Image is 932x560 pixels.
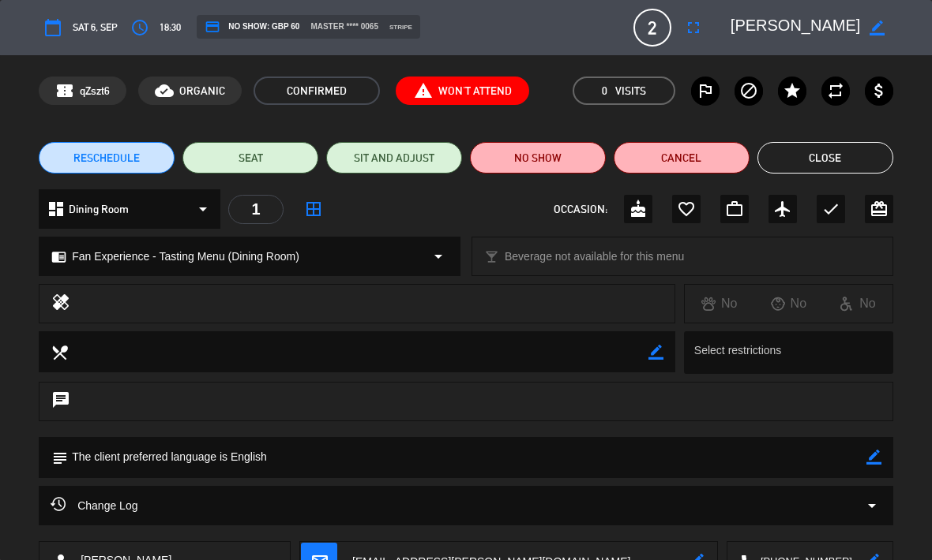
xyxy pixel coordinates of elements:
span: qZszt6 [80,82,110,100]
div: No [685,293,754,314]
i: outlined_flag [696,81,715,100]
button: SEAT [182,142,318,174]
span: 18:30 [160,19,181,35]
i: credit_card [205,19,220,35]
span: confirmation_number [55,81,74,100]
i: work_outline [725,200,744,218]
i: block [739,81,758,100]
i: cloud_done [155,81,174,100]
span: Fan Experience - Tasting Menu (Dining Room) [72,248,299,266]
i: check [821,200,840,218]
i: star [783,81,802,100]
i: dashboard [47,200,66,218]
i: border_color [866,450,881,465]
em: Visits [615,82,646,100]
i: chrome_reader_mode [51,249,66,264]
span: CONFIRMED [254,77,380,105]
i: attach_money [870,81,889,100]
span: stripe [389,22,412,32]
button: calendar_today [39,13,67,42]
i: chat [51,390,70,413]
button: Cancel [614,142,750,174]
span: ORGANIC [179,82,225,100]
i: border_color [648,345,663,360]
span: Sat 6, Sep [73,19,118,35]
i: arrow_drop_down [429,247,448,266]
button: fullscreen [679,13,708,42]
div: 1 [228,195,284,224]
span: 0 [602,82,607,100]
i: arrow_drop_down [194,200,212,218]
button: NO SHOW [470,142,606,174]
button: SIT AND ADJUST [326,142,462,174]
i: cake [629,200,648,218]
i: local_dining [51,343,68,360]
div: No [823,293,893,314]
span: RESCHEDULE [73,150,140,166]
button: Close [757,142,893,174]
i: access_time [130,18,149,37]
span: 2 [633,9,671,47]
i: arrow_drop_down [862,496,881,515]
span: Beverage not available for this menu [505,248,684,266]
i: fullscreen [684,18,703,37]
i: border_all [304,200,323,218]
span: OCCASION: [554,200,607,218]
button: access_time [126,13,154,42]
i: airplanemode_active [773,200,792,218]
i: subject [51,449,68,466]
div: No [754,293,824,314]
span: NO SHOW: GBP 60 [205,19,299,35]
span: Change Log [51,496,137,515]
span: Won't Attend [396,77,529,105]
button: RESCHEDULE [39,142,175,174]
i: repeat [826,81,845,100]
i: calendar_today [43,18,62,37]
i: healing [51,293,70,315]
i: border_color [870,21,885,35]
span: Dining Room [69,200,129,218]
i: favorite_border [677,200,696,218]
i: card_giftcard [870,200,889,218]
i: report_problem [414,81,433,100]
i: local_bar [484,249,499,264]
